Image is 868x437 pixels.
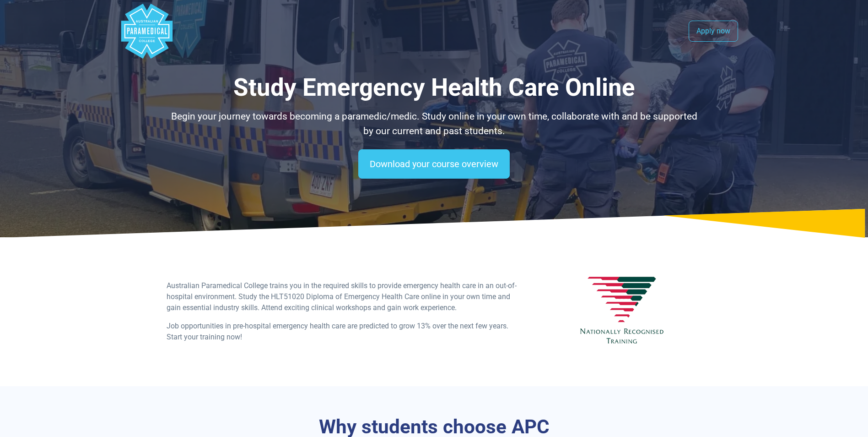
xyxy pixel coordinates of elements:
p: Job opportunities in pre-hospital emergency health care are predicted to grow 13% over the next f... [167,321,520,343]
a: Download your course overview [358,149,510,179]
div: Australian Paramedical College [119,4,174,59]
h1: Study Emergency Health Care Online [167,73,702,102]
a: Apply now [689,21,738,42]
p: Begin your journey towards becoming a paramedic/medic. Study online in your own time, collaborate... [167,109,702,138]
p: Australian Paramedical College trains you in the required skills to provide emergency health care... [167,280,520,313]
